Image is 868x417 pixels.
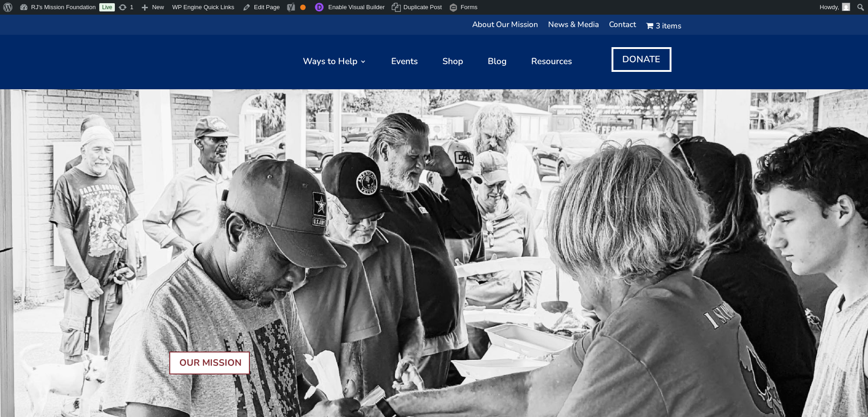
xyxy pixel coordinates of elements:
span: 3 items [656,23,681,29]
a: Resources [531,39,572,84]
a: Events [391,39,418,84]
a: About Our Mission [472,22,538,33]
a: Cart3 items [646,22,681,33]
a: DONATE [611,47,671,72]
i: Cart [646,21,655,31]
a: Blog [488,39,507,84]
strong: Restoring Dignity. Rebuilding Hope. [180,229,400,246]
a: Shop [442,39,463,84]
span: Stand With Our Veterans. [180,273,332,291]
a: Ways to Help [303,39,367,84]
div: OK [300,5,306,10]
a: News & Media [548,22,599,33]
a: Live [99,3,115,11]
a: Contact [609,22,636,33]
a: OUR MISSION [169,352,250,374]
strong: Together, we can be the lifeline that carries our heroes forward. [180,254,448,266]
strong: Donate now. [332,273,407,291]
